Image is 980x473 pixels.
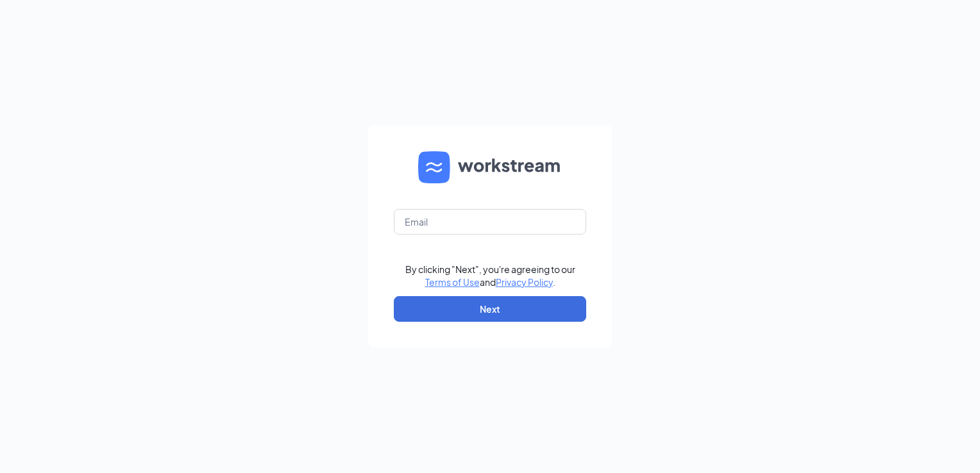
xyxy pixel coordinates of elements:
input: Email [394,209,586,235]
div: By clicking "Next", you're agreeing to our and . [405,263,575,288]
a: Privacy Policy [496,276,553,288]
button: Next [394,296,586,322]
img: WS logo and Workstream text [418,151,562,183]
a: Terms of Use [425,276,480,288]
